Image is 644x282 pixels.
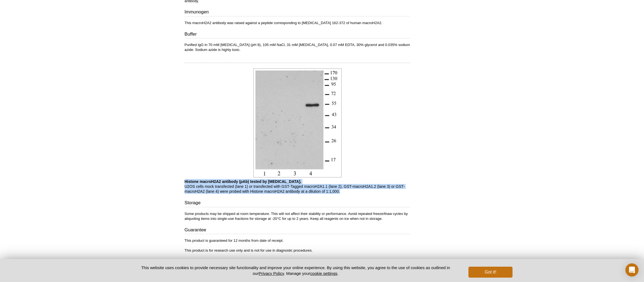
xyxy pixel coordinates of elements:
h3: Buffer [185,31,410,39]
div: Open Intercom Messenger [625,263,639,277]
p: This product is guaranteed for 12 months from date of receipt. This product is for research use o... [185,238,410,253]
h3: Immunogen [185,9,410,16]
button: Got it! [468,267,512,278]
h3: Guarantee [185,227,410,234]
h3: Application Key [185,258,410,266]
p: This website uses cookies to provide necessary site functionality and improve your online experie... [132,265,460,276]
p: This macroH2A2 antibody was raised against a peptide corresponding to [MEDICAL_DATA] 162-372 of h... [185,21,410,25]
a: Privacy Policy [259,271,284,276]
b: Histone macroH2A2 antibody (pAb) tested by [MEDICAL_DATA]. [185,179,302,184]
p: Purified IgG in 70 mM [MEDICAL_DATA] (pH 8), 105 mM NaCl, 31 mM [MEDICAL_DATA], 0.07 mM EDTA, 30%... [185,42,410,52]
p: Some products may be shipped at room temperature. This will not affect their stability or perform... [185,211,410,221]
h3: Storage [185,200,410,207]
p: U2OS cells mock transfected (lane 1) or transfected with GST-Tagged macroH2A1.1 (lane 2), GST-mac... [185,179,410,194]
button: cookie settings [310,271,337,276]
img: Histone macroH2A2 antibody (pAb) tested by Western blot. [253,68,342,178]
